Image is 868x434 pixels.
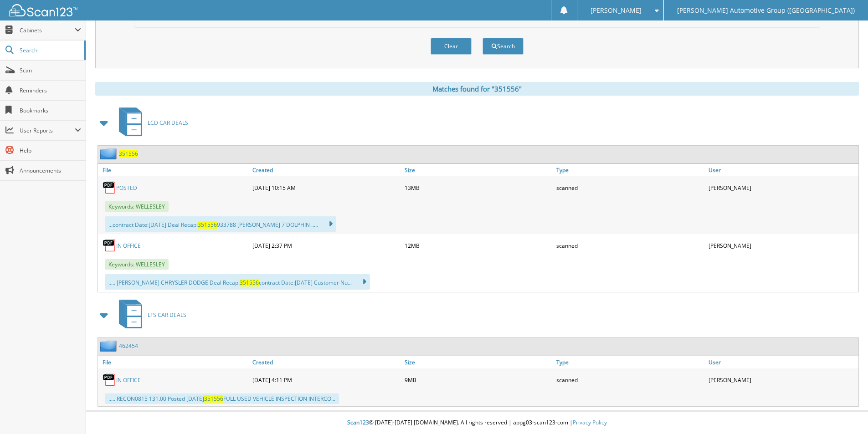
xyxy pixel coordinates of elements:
[250,164,402,176] a: Created
[554,236,706,255] div: scanned
[20,66,81,74] span: Scan
[20,87,81,94] span: Reminders
[677,8,855,13] span: [PERSON_NAME] Automotive Group ([GEOGRAPHIC_DATA])
[103,239,116,252] img: PDF.png
[706,164,858,176] a: User
[119,150,138,158] a: 351556
[148,119,188,127] span: LCD CAR DEALS
[554,371,706,389] div: scanned
[554,356,706,368] a: Type
[250,179,402,197] div: [DATE] 10:15 AM
[204,395,223,403] span: 351556
[402,371,555,389] div: 9MB
[554,164,706,176] a: Type
[20,46,80,54] span: Search
[100,148,119,159] img: folder2.png
[20,107,81,114] span: Bookmarks
[9,4,77,16] img: scan123-logo-white.svg
[148,311,186,319] span: LFS CAR DEALS
[250,356,402,368] a: Created
[105,393,339,404] div: ..... RECON0815 131.00 Posted [DATE] FULL USED VEHICLE INSPECTION INTERCO...
[402,164,555,176] a: Size
[20,26,75,34] span: Cabinets
[198,221,217,229] span: 351556
[402,356,555,368] a: Size
[105,274,370,290] div: ..... [PERSON_NAME] CHRYSLER DODGE Deal Recap: contract Date:[DATE] Customer Nu...
[86,412,868,434] div: © [DATE]-[DATE] [DOMAIN_NAME]. All rights reserved | appg03-scan123-com |
[402,179,555,197] div: 13MB
[116,376,141,384] a: IN OFFICE
[431,38,472,55] button: Clear
[591,8,642,13] span: [PERSON_NAME]
[116,242,141,250] a: IN OFFICE
[240,279,259,286] span: 351556
[113,297,186,333] a: LFS CAR DEALS
[347,419,369,426] span: Scan123
[20,127,75,134] span: User Reports
[113,105,188,141] a: LCD CAR DEALS
[822,390,868,434] iframe: Chat Widget
[119,342,138,350] a: 462454
[706,371,858,389] div: [PERSON_NAME]
[706,236,858,255] div: [PERSON_NAME]
[116,184,137,192] a: POSTED
[250,371,402,389] div: [DATE] 4:11 PM
[20,167,81,174] span: Announcements
[98,356,250,368] a: File
[706,179,858,197] div: [PERSON_NAME]
[103,373,116,387] img: PDF.png
[95,82,859,96] div: Matches found for "351556"
[20,147,81,154] span: Help
[100,340,119,352] img: folder2.png
[706,356,858,368] a: User
[105,201,169,212] span: Keywords: WELLESLEY
[98,164,250,176] a: File
[402,236,555,255] div: 12MB
[105,216,336,232] div: ...contract Date:[DATE] Deal Recap: 933788 [PERSON_NAME] 7 DOLPHIN .....
[105,259,169,270] span: Keywords: WELLESLEY
[573,419,607,426] a: Privacy Policy
[483,38,524,55] button: Search
[103,181,116,194] img: PDF.png
[554,179,706,197] div: scanned
[250,236,402,255] div: [DATE] 2:37 PM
